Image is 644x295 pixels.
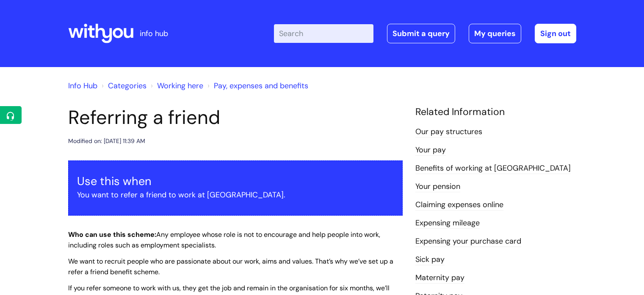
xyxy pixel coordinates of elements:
a: Our pay structures [415,126,482,138]
a: Your pension [415,181,460,192]
a: Sick pay [415,254,445,265]
a: Maternity pay [415,273,464,284]
a: Info Hub [68,81,97,91]
strong: Who can use this scheme: [68,230,156,239]
h3: Use this when [77,174,394,188]
h1: Referring a friend [68,106,403,129]
li: Solution home [100,79,146,93]
a: Sign out [535,24,576,43]
h4: Related Information [415,106,576,118]
div: Modified on: [DATE] 11:39 AM [68,136,145,146]
a: My queries [469,24,521,43]
li: Pay, expenses and benefits [205,79,308,93]
span: Any employee whose role is not to encourage and help people into work, including roles such as em... [68,230,380,250]
a: Claiming expenses online [415,199,503,211]
p: info hub [140,27,168,40]
p: You want to refer a friend to work at [GEOGRAPHIC_DATA]. [77,188,394,202]
a: Working here [157,81,203,91]
span: We want to recruit people who are passionate about our work, aims and values. That’s why we’ve se... [68,257,393,276]
a: Pay, expenses and benefits [214,81,308,91]
input: Search [274,24,373,43]
a: Categories [108,81,146,91]
a: Your pay [415,145,446,156]
a: Expensing mileage [415,218,480,229]
a: Benefits of working at [GEOGRAPHIC_DATA] [415,163,571,174]
a: Submit a query [387,24,455,43]
div: | - [274,24,576,43]
a: Expensing your purchase card [415,236,521,247]
li: Working here [149,79,203,93]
